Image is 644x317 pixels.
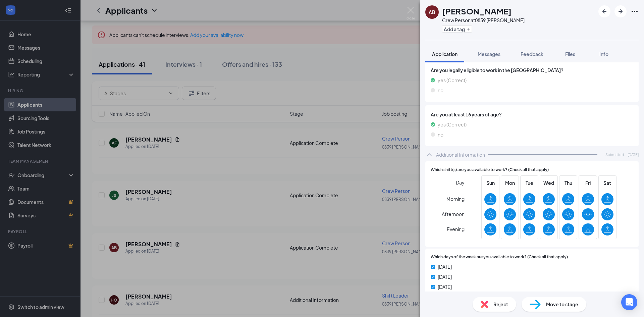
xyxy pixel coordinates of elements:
span: Tue [523,179,535,187]
span: Wed [543,179,555,187]
div: AB [429,9,435,15]
span: Messages [478,51,500,57]
span: Afternoon [442,208,465,220]
span: yes (Correct) [438,76,467,84]
span: Sun [484,179,496,187]
span: [DATE] [438,273,452,280]
span: Application [432,51,458,57]
button: PlusAdd a tag [442,25,472,33]
div: Crew Person at 0839 [PERSON_NAME] [442,17,525,23]
span: Are you legally eligible to work in the [GEOGRAPHIC_DATA]? [431,66,633,74]
span: Feedback [521,51,543,57]
span: Day [456,179,465,186]
span: Thu [562,179,574,187]
h1: [PERSON_NAME] [442,5,512,17]
span: Fri [582,179,594,187]
span: Evening [447,223,465,235]
span: Which days of the week are you available to work? (Check all that apply) [431,254,568,260]
span: Sat [601,179,613,187]
span: [DATE] [438,283,452,290]
span: Reject [493,301,508,308]
span: Mon [504,179,516,187]
span: Are you at least 16 years of age? [431,111,633,118]
span: yes (Correct) [438,121,467,128]
span: no [438,87,443,94]
span: [DATE] [438,263,452,270]
span: Files [565,51,575,57]
span: Info [599,51,608,57]
svg: Ellipses [631,7,639,15]
div: Additional Information [436,151,485,158]
span: Move to stage [546,301,578,308]
span: Morning [446,193,465,205]
span: Submitted: [605,152,625,157]
div: Open Intercom Messenger [621,294,637,310]
svg: ArrowRight [616,7,625,15]
span: no [438,131,443,138]
svg: ArrowLeftNew [600,7,608,15]
span: [DATE] [628,152,639,157]
svg: Plus [466,27,470,31]
span: Which shift(s) are you available to work? (Check all that apply) [431,167,549,173]
button: ArrowLeftNew [598,5,610,17]
svg: ChevronUp [425,151,433,159]
button: ArrowRight [614,5,627,17]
